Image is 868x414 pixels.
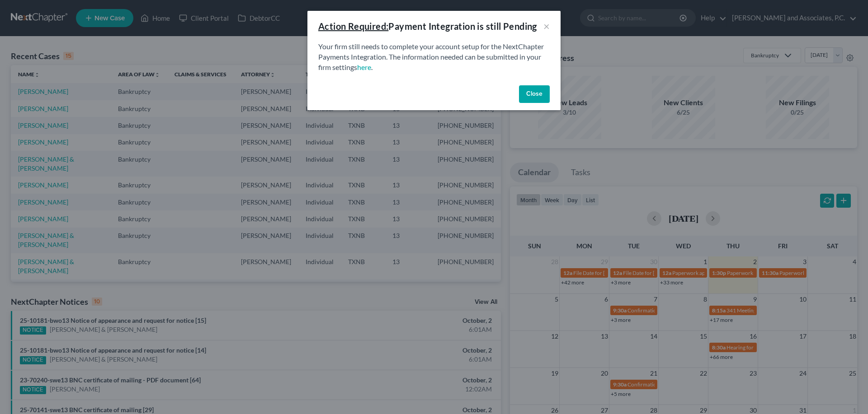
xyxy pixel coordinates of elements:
p: Your firm still needs to complete your account setup for the NextChapter Payments Integration. Th... [318,42,550,73]
u: Action Required: [318,21,388,32]
button: Close [519,85,550,103]
button: × [543,21,550,32]
div: Payment Integration is still Pending [318,20,537,33]
a: here [357,63,371,71]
